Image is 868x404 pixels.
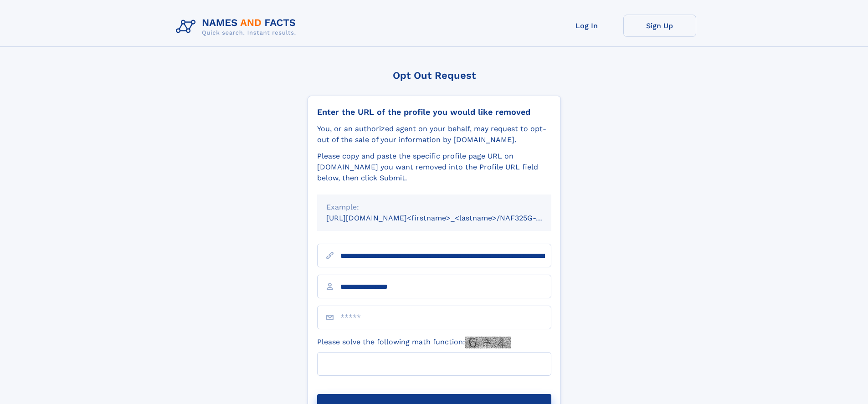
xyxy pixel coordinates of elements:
small: [URL][DOMAIN_NAME]<firstname>_<lastname>/NAF325G-xxxxxxxx [326,214,569,222]
div: Enter the URL of the profile you would like removed [317,107,551,117]
div: Please copy and paste the specific profile page URL on [DOMAIN_NAME] you want removed into the Pr... [317,151,551,184]
img: Logo Names and Facts [172,15,303,39]
a: Sign Up [623,15,696,37]
div: Opt Out Request [308,70,561,81]
div: You, or an authorized agent on your behalf, may request to opt-out of the sale of your informatio... [317,123,551,145]
label: Please solve the following math function: [317,337,511,348]
div: Example: [326,202,542,213]
a: Log In [550,15,623,37]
